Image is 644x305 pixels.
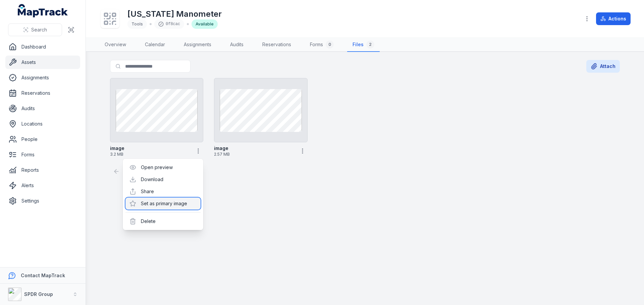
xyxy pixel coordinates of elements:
[5,40,80,54] a: Dashboard
[305,38,339,52] a: Forms0
[257,38,297,52] a: Reservations
[110,152,191,157] span: 3.2 MB
[8,23,62,36] button: Search
[5,102,80,115] a: Audits
[5,117,80,131] a: Locations
[5,163,80,177] a: Reports
[326,41,334,49] div: 0
[5,148,80,161] a: Forms
[225,38,249,52] a: Audits
[24,291,53,297] strong: SPDR Group
[192,19,218,29] div: Available
[18,4,68,17] a: MapTrack
[5,194,80,208] a: Settings
[131,21,143,26] span: Tools
[99,38,131,52] a: Overview
[5,56,80,69] a: Assets
[110,145,124,152] strong: image
[5,133,80,146] a: People
[31,26,47,33] span: Search
[125,215,201,227] div: Delete
[140,38,170,52] a: Calendar
[214,145,228,152] strong: image
[21,273,65,278] strong: Contact MapTrack
[5,86,80,100] a: Reservations
[5,71,80,84] a: Assignments
[141,176,163,183] a: Download
[127,9,222,19] h1: [US_STATE] Manometer
[154,19,184,29] div: 0f8cac
[5,179,80,192] a: Alerts
[125,198,201,210] div: Set as primary image
[125,161,201,173] div: Open preview
[596,12,631,25] button: Actions
[366,41,374,49] div: 2
[178,38,217,52] a: Assignments
[214,152,294,157] span: 2.57 MB
[586,60,620,73] button: Attach
[125,185,201,198] div: Share
[347,38,380,52] a: Files2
